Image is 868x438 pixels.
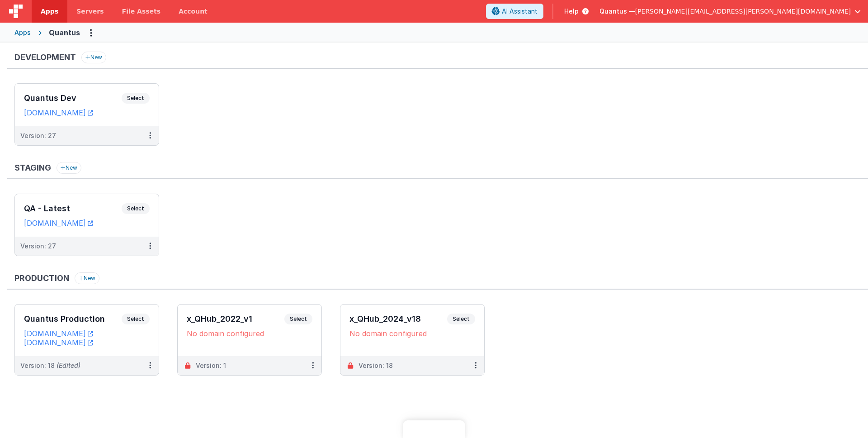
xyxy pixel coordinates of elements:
[24,108,93,117] a: [DOMAIN_NAME]
[14,163,51,172] h3: Staging
[349,314,447,324] h3: x_QHub_2024_v18
[349,329,475,338] div: No domain configured
[14,274,69,283] h3: Production
[564,7,579,16] span: Help
[24,338,93,347] a: [DOMAIN_NAME]
[359,361,393,370] div: Version: 18
[24,219,93,228] a: [DOMAIN_NAME]
[187,314,284,324] h3: x_QHub_2022_v1
[24,94,122,103] h3: Quantus Dev
[122,7,161,16] span: File Assets
[20,131,56,140] div: Version: 27
[187,329,312,338] div: No domain configured
[486,4,543,19] button: AI Assistant
[24,204,122,213] h3: QA - Latest
[14,53,76,62] h3: Development
[14,28,31,37] div: Apps
[20,242,56,251] div: Version: 27
[75,272,99,284] button: New
[122,93,150,104] span: Select
[447,314,475,324] span: Select
[24,329,93,338] a: [DOMAIN_NAME]
[41,7,58,16] span: Apps
[24,314,122,324] h3: Quantus Production
[635,7,851,16] span: [PERSON_NAME][EMAIL_ADDRESS][PERSON_NAME][DOMAIN_NAME]
[57,362,80,369] span: (Edited)
[502,7,538,16] span: AI Assistant
[196,361,226,370] div: Version: 1
[122,314,150,324] span: Select
[76,7,104,16] span: Servers
[122,203,150,214] span: Select
[84,25,98,40] button: Options
[20,361,80,370] div: Version: 18
[599,7,635,16] span: Quantus —
[284,314,312,324] span: Select
[57,162,81,174] button: New
[81,52,106,63] button: New
[49,27,80,38] div: Quantus
[599,7,861,16] button: Quantus — [PERSON_NAME][EMAIL_ADDRESS][PERSON_NAME][DOMAIN_NAME]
